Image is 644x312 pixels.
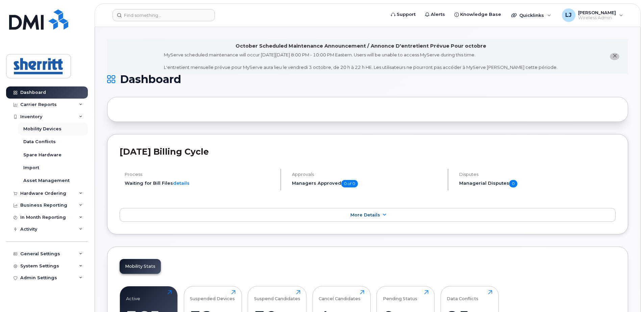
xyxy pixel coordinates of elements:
[292,180,442,187] h5: Managers Approved
[509,180,517,187] span: 0
[120,74,181,84] span: Dashboard
[341,180,358,187] span: 0 of 0
[292,172,442,177] h4: Approvals
[120,147,616,157] h2: [DATE] Billing Cycle
[459,172,616,177] h4: Disputes
[236,43,486,50] div: October Scheduled Maintenance Announcement / Annonce D'entretient Prévue Pour octobre
[383,290,417,301] div: Pending Status
[190,290,235,301] div: Suspended Devices
[125,180,275,186] li: Waiting for Bill Files
[350,212,380,217] span: More Details
[610,53,619,60] button: close notification
[319,290,361,301] div: Cancel Candidates
[173,180,190,186] a: details
[126,290,140,301] div: Active
[447,290,478,301] div: Data Conflicts
[164,52,558,71] div: MyServe scheduled maintenance will occur [DATE][DATE] 8:00 PM - 10:00 PM Eastern. Users will be u...
[125,172,275,177] h4: Process
[254,290,300,301] div: Suspend Candidates
[459,180,616,187] h5: Managerial Disputes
